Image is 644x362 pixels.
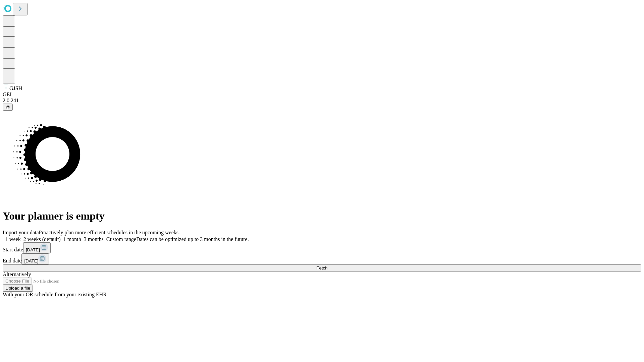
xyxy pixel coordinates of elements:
div: 2.0.241 [3,98,641,104]
span: [DATE] [26,247,40,252]
span: 1 month [63,236,81,242]
h1: Your planner is empty [3,210,641,222]
span: Fetch [316,265,327,270]
span: Proactively plan more efficient schedules in the upcoming weeks. [39,230,180,235]
span: Custom range [106,236,136,242]
button: [DATE] [21,253,49,264]
button: Upload a file [3,285,33,292]
div: GEI [3,92,641,98]
span: GJSH [9,85,22,91]
span: [DATE] [24,258,38,263]
button: Fetch [3,264,641,271]
span: Alternatively [3,271,31,277]
span: @ [5,105,10,110]
button: [DATE] [23,242,51,253]
div: End date [3,253,641,264]
span: 2 weeks (default) [23,236,61,242]
span: Dates can be optimized up to 3 months in the future. [136,236,249,242]
div: Start date [3,242,641,253]
span: 3 months [84,236,104,242]
span: Import your data [3,230,39,235]
button: @ [3,104,13,111]
span: 1 week [5,236,21,242]
span: With your OR schedule from your existing EHR [3,292,107,297]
